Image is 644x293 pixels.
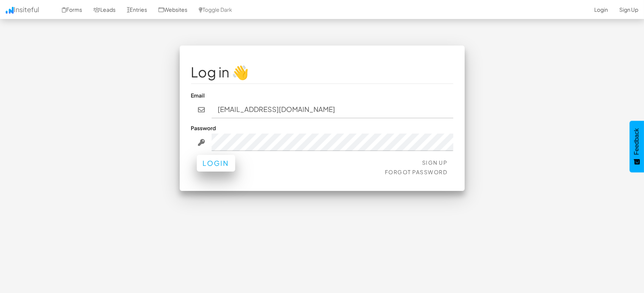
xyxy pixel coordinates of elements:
button: Feedback - Show survey [630,121,644,172]
input: john@doe.com [212,101,453,118]
img: icon.png [6,7,14,14]
span: Feedback [633,128,640,155]
h1: Log in 👋 [191,65,453,80]
a: Forgot Password [385,169,448,175]
button: Login [197,155,235,172]
label: Password [191,124,216,132]
a: Sign Up [422,159,448,166]
label: Email [191,91,205,99]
